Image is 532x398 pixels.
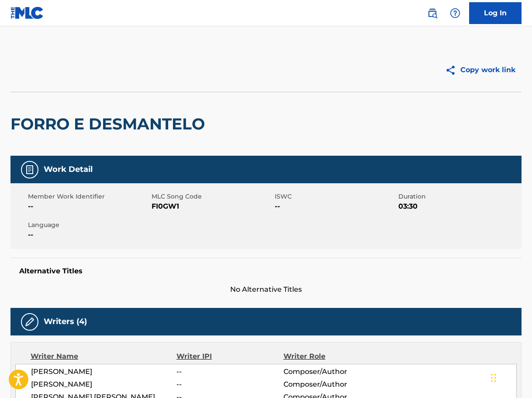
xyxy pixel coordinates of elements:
span: MLC Song Code [152,192,273,201]
h5: Alternative Titles [19,267,513,276]
img: Writers [24,317,35,327]
img: Copy work link [445,65,460,76]
div: Writer IPI [176,351,283,362]
div: Drag [491,365,496,391]
h2: FORRO E DESMANTELO [10,114,209,134]
span: 03:30 [398,201,520,212]
span: -- [28,201,149,212]
span: Composer/Author [283,379,380,390]
span: FI0GW1 [152,201,273,212]
img: Work Detail [24,164,35,175]
h5: Work Detail [44,164,93,175]
span: -- [176,379,283,390]
div: Help [446,4,464,22]
span: [PERSON_NAME] [31,379,176,390]
a: Log In [469,2,522,24]
h5: Writers (4) [44,317,87,327]
span: Language [28,220,149,230]
span: Composer/Author [283,367,380,377]
img: search [427,8,438,18]
span: -- [176,367,283,377]
span: Duration [398,192,520,201]
span: No Alternative Titles [10,284,522,295]
div: Writer Name [31,351,176,362]
img: MLC Logo [10,7,44,19]
div: Writer Role [283,351,381,362]
span: -- [28,230,149,240]
a: Public Search [424,4,441,22]
button: Copy work link [439,59,522,81]
span: ISWC [275,192,396,201]
img: help [450,8,460,18]
span: Member Work Identifier [28,192,149,201]
span: -- [275,201,396,212]
span: [PERSON_NAME] [31,367,176,377]
iframe: Chat Widget [488,356,532,398]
